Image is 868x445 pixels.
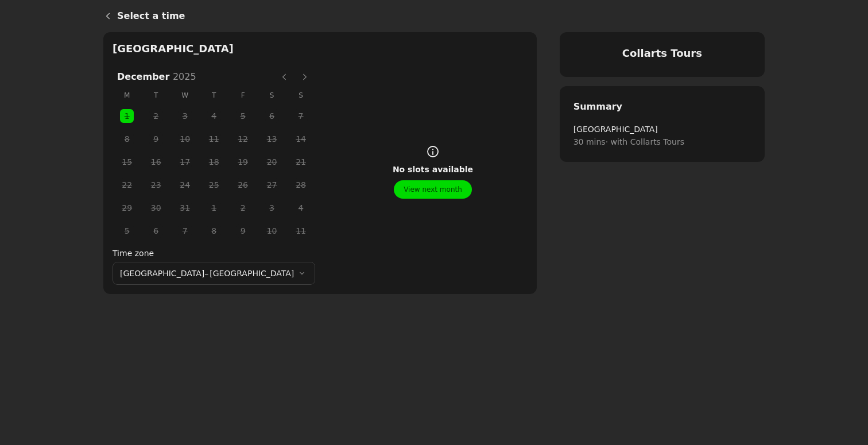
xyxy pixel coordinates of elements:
[178,201,192,215] button: Wednesday, 31 December 2025
[263,153,281,171] span: 20
[236,109,250,123] button: Friday, 5 December 2025
[573,123,751,136] span: [GEOGRAPHIC_DATA]
[236,201,250,215] button: Friday, 2 January 2026
[573,136,751,148] span: 30 mins · with Collarts Tours
[234,107,251,125] span: 5
[236,224,250,238] button: Friday, 9 January 2026
[176,153,193,171] span: 17
[178,109,192,123] button: Wednesday, 3 December 2025
[292,107,309,125] span: 7
[120,132,134,146] button: Monday, 8 December 2025
[118,153,135,171] span: 15
[149,178,163,192] button: Tuesday, 23 December 2025
[113,247,315,260] label: Time zone
[263,222,281,239] span: 10
[120,155,134,169] button: Monday, 15 December 2025
[173,71,196,82] span: 2025
[207,178,221,192] button: Thursday, 25 December 2025
[170,86,199,105] span: W
[149,201,163,215] button: Tuesday, 30 December 2025
[265,178,279,192] button: Saturday, 27 December 2025
[263,176,281,194] span: 27
[206,107,223,125] span: 4
[94,2,117,30] a: Back
[178,132,192,146] button: Wednesday, 10 December 2025
[149,224,163,238] button: Tuesday, 6 January 2026
[113,86,141,105] span: M
[120,201,134,215] button: Monday, 29 December 2025
[236,132,250,146] button: Friday, 12 December 2025
[234,176,251,194] span: 26
[292,199,309,216] span: 4
[113,41,528,56] h2: [GEOGRAPHIC_DATA]
[263,199,281,216] span: 3
[148,153,165,171] span: 16
[292,222,309,239] span: 11
[292,130,309,148] span: 14
[178,155,192,169] button: Wednesday, 17 December 2025
[236,155,250,169] button: Friday, 19 December 2025
[120,224,134,238] button: Monday, 5 January 2026
[178,224,192,238] button: Wednesday, 7 January 2026
[176,222,193,239] span: 7
[294,178,308,192] button: Sunday, 28 December 2025
[117,9,765,23] h1: Select a time
[573,46,751,61] h4: Collarts Tours
[149,132,163,146] button: Tuesday, 9 December 2025
[199,86,228,105] span: T
[207,201,221,215] button: Thursday, 1 January 2026
[176,107,193,125] span: 3
[120,178,134,192] button: Monday, 22 December 2025
[148,176,165,194] span: 23
[207,132,221,146] button: Thursday, 11 December 2025
[275,68,293,86] button: Previous month
[176,199,193,216] span: 31
[294,132,308,146] button: Sunday, 14 December 2025
[206,222,223,239] span: 8
[148,222,165,239] span: 6
[176,176,193,194] span: 24
[148,130,165,148] span: 9
[294,109,308,123] button: Sunday, 7 December 2025
[265,109,279,123] button: Saturday, 6 December 2025
[113,70,274,84] h3: December
[118,222,135,239] span: 5
[206,199,223,216] span: 1
[234,153,251,171] span: 19
[206,153,223,171] span: 18
[207,155,221,169] button: Thursday, 18 December 2025
[394,180,472,199] button: View next month
[265,201,279,215] button: Saturday, 3 January 2026
[236,178,250,192] button: Friday, 26 December 2025
[176,130,193,148] span: 10
[265,224,279,238] button: Saturday, 10 January 2026
[393,163,473,176] span: No slots available
[149,109,163,123] button: Tuesday, 2 December 2025
[207,109,221,123] button: Thursday, 4 December 2025
[148,199,165,216] span: 30
[265,132,279,146] button: Saturday, 13 December 2025
[206,176,223,194] span: 25
[234,199,251,216] span: 2
[292,153,309,171] span: 21
[286,86,316,105] span: S
[113,262,315,285] button: [GEOGRAPHIC_DATA]–[GEOGRAPHIC_DATA]
[118,176,135,194] span: 22
[120,109,134,123] button: Monday, 1 December 2025 selected
[294,224,308,238] button: Sunday, 11 January 2026
[296,68,314,86] button: Next month
[207,224,221,238] button: Thursday, 8 January 2026
[263,130,281,148] span: 13
[141,86,170,105] span: T
[178,178,192,192] button: Wednesday, 24 December 2025
[234,222,251,239] span: 9
[228,86,257,105] span: F
[257,86,286,105] span: S
[206,130,223,148] span: 11
[148,107,165,125] span: 2
[294,201,308,215] button: Sunday, 4 January 2026
[118,199,135,216] span: 29
[265,155,279,169] button: Saturday, 20 December 2025
[573,100,751,114] h2: Summary
[294,155,308,169] button: Sunday, 21 December 2025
